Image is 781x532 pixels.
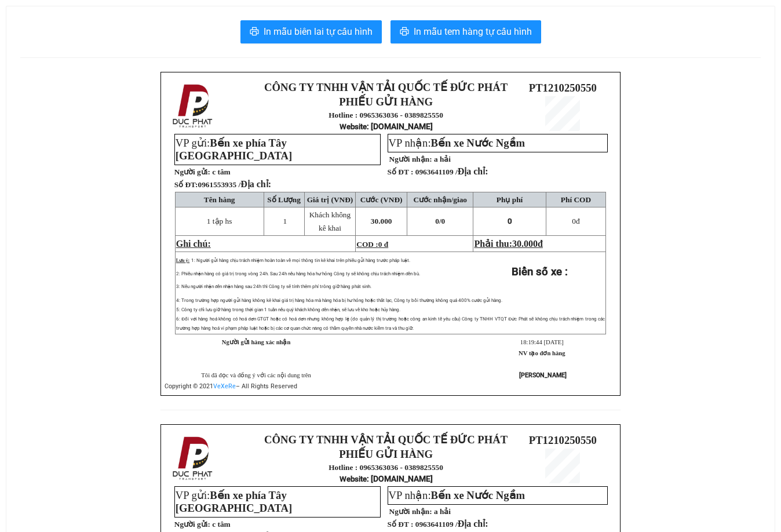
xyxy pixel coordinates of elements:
[240,20,382,43] button: printerIn mẫu biên lai tự cấu hình
[561,195,591,204] span: Phí COD
[176,271,420,276] span: 2: Phiếu nhận hàng có giá trị trong vòng 24h. Sau 24h nếu hàng hóa hư hỏng Công ty sẽ không chịu ...
[165,382,297,390] span: Copyright © 2021 – All Rights Reserved
[360,195,403,204] span: Cước (VNĐ)
[391,20,541,43] button: printerIn mẫu tem hàng tự cấu hình
[497,195,523,204] span: Phụ phí
[309,210,351,232] span: Khách không kê khai
[572,217,579,225] span: đ
[207,217,232,225] span: 1 tập hs
[264,24,373,39] span: In mẫu biên lai tự cấu hình
[198,180,271,189] span: 0961553935 /
[378,240,388,249] span: 0 đ
[176,489,292,514] span: VP gửi:
[512,265,568,278] strong: Biển số xe :
[434,155,451,163] span: a hải
[458,519,488,529] span: Địa chỉ:
[572,217,576,225] span: 0
[529,82,597,94] span: PT1210250550
[176,137,292,162] span: VP gửi:
[176,316,605,331] span: 6: Đối với hàng hoá không có hoá đơn GTGT hoặc có hoá đơn nhưng không hợp lệ (do quản lý thị trườ...
[176,284,371,289] span: 3: Nếu người nhận đến nhận hàng sau 24h thì Công ty sẽ tính thêm phí trông giữ hàng phát sinh.
[413,195,467,204] span: Cước nhận/giao
[389,489,525,501] span: VP nhận:
[264,81,508,93] strong: CÔNG TY TNHH VẬN TẢI QUỐC TẾ ĐỨC PHÁT
[414,24,532,39] span: In mẫu tem hàng tự cấu hình
[307,195,353,204] span: Giá trị (VNĐ)
[176,239,211,249] span: Ghi chú:
[204,195,235,204] span: Tên hàng
[174,180,271,189] strong: Số ĐT:
[176,258,189,263] span: Lưu ý:
[339,448,433,460] strong: PHIẾU GỬI HÀNG
[388,167,414,176] strong: Số ĐT :
[389,155,432,163] strong: Người nhận:
[400,27,409,38] span: printer
[340,122,433,131] strong: : [DOMAIN_NAME]
[340,475,367,483] span: Website
[431,137,525,149] span: Bến xe Nước Ngầm
[340,474,433,483] strong: : [DOMAIN_NAME]
[389,507,432,516] strong: Người nhận:
[201,372,311,378] span: Tôi đã đọc và đồng ý với các nội dung trên
[512,239,538,249] span: 30.000
[176,137,292,162] span: Bến xe phía Tây [GEOGRAPHIC_DATA]
[435,217,445,225] span: 0/
[264,433,508,446] strong: CÔNG TY TNHH VẬN TẢI QUỐC TẾ ĐỨC PHÁT
[519,350,565,356] strong: NV tạo đơn hàng
[213,382,236,390] a: VeXeRe
[474,239,542,249] span: Phải thu:
[191,258,410,263] span: 1: Người gửi hàng chịu trách nhiệm hoàn toàn về mọi thông tin kê khai trên phiếu gửi hàng trước p...
[529,434,597,446] span: PT1210250550
[388,520,414,529] strong: Số ĐT :
[389,137,525,149] span: VP nhận:
[458,166,488,176] span: Địa chỉ:
[538,239,543,249] span: đ
[176,307,400,312] span: 5: Công ty chỉ lưu giữ hàng trong thời gian 1 tuần nếu quý khách không đến nhận, sẽ lưu về kho ho...
[267,195,301,204] span: Số Lượng
[176,298,502,303] span: 4: Trong trường hợp người gửi hàng không kê khai giá trị hàng hóa mà hàng hóa bị hư hỏng hoặc thấ...
[174,520,210,529] strong: Người gửi:
[519,371,567,379] strong: [PERSON_NAME]
[508,217,512,225] span: 0
[212,167,230,176] span: c tâm
[174,167,210,176] strong: Người gửi:
[441,217,446,225] span: 0
[434,507,451,516] span: a hải
[169,82,218,130] img: logo
[356,240,388,249] span: COD :
[250,27,259,38] span: printer
[371,217,392,225] span: 30.000
[222,339,291,345] strong: Người gửi hàng xác nhận
[212,520,230,529] span: c tâm
[240,179,271,189] span: Địa chỉ:
[339,96,433,108] strong: PHIẾU GỬI HÀNG
[329,463,443,472] strong: Hotline : 0965363036 - 0389825550
[415,520,488,529] span: 0963641109 /
[415,167,488,176] span: 0963641109 /
[520,339,564,345] span: 18:19:44 [DATE]
[176,489,292,514] span: Bến xe phía Tây [GEOGRAPHIC_DATA]
[283,217,287,225] span: 1
[340,122,367,131] span: Website
[431,489,525,501] span: Bến xe Nước Ngầm
[169,434,218,483] img: logo
[329,111,443,119] strong: Hotline : 0965363036 - 0389825550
